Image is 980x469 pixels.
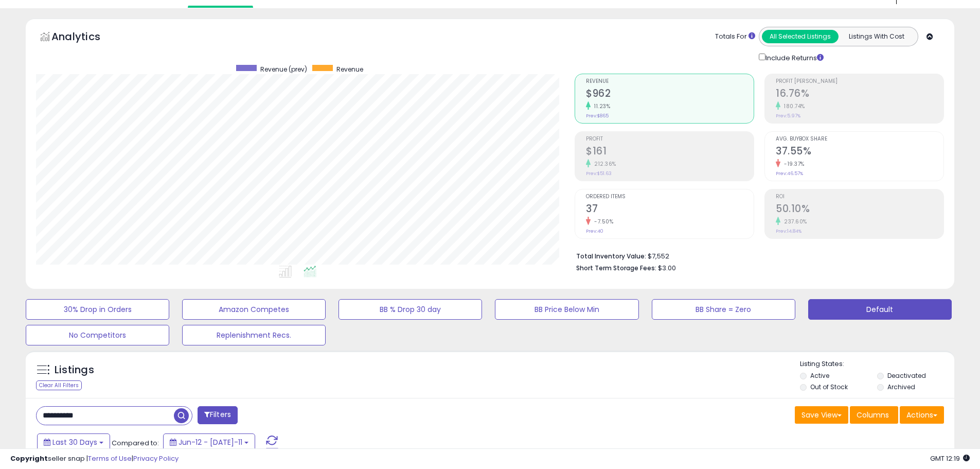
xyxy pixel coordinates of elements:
[591,160,616,168] small: 212.36%
[586,170,612,177] small: Prev: $51.63
[795,406,848,424] button: Save View
[88,454,132,463] a: Terms of Use
[10,454,179,464] div: seller snap | |
[336,65,363,74] span: Revenue
[887,383,915,391] label: Archived
[586,136,754,142] span: Profit
[850,406,898,424] button: Columns
[887,371,926,380] label: Deactivated
[586,145,754,159] h2: $161
[163,433,255,451] button: Jun-12 - [DATE]-11
[182,325,326,345] button: Replenishment Recs.
[36,380,82,390] div: Clear All Filters
[715,32,755,42] div: Totals For
[780,218,807,225] small: 237.60%
[586,88,754,101] h2: $962
[26,299,169,320] button: 30% Drop in Orders
[10,454,48,463] strong: Copyright
[52,437,97,447] span: Last 30 Days
[776,203,943,217] h2: 50.10%
[133,454,179,463] a: Privacy Policy
[586,228,603,234] small: Prev: 40
[776,88,943,101] h2: 16.76%
[37,433,110,451] button: Last 30 Days
[576,249,936,262] li: $7,552
[776,79,943,84] span: Profit [PERSON_NAME]
[591,218,613,225] small: -7.50%
[857,410,889,420] span: Columns
[780,160,805,168] small: -19.37%
[776,113,800,119] small: Prev: 5.97%
[658,263,676,273] span: $3.00
[652,299,795,320] button: BB Share = Zero
[586,79,754,84] span: Revenue
[586,203,754,217] h2: 37
[808,299,952,320] button: Default
[198,406,238,424] button: Filters
[182,299,326,320] button: Amazon Competes
[776,145,943,159] h2: 37.55%
[776,136,943,142] span: Avg. Buybox Share
[930,454,970,463] span: 2025-08-11 12:19 GMT
[810,383,848,391] label: Out of Stock
[586,113,609,119] small: Prev: $865
[776,194,943,200] span: ROI
[576,264,656,272] b: Short Term Storage Fees:
[495,299,638,320] button: BB Price Below Min
[838,30,915,43] button: Listings With Cost
[55,363,94,377] h5: Listings
[179,437,242,447] span: Jun-12 - [DATE]-11
[586,194,754,200] span: Ordered Items
[810,371,829,380] label: Active
[776,228,801,234] small: Prev: 14.84%
[762,30,839,43] button: All Selected Listings
[800,359,954,369] p: Listing States:
[751,51,836,63] div: Include Returns
[591,102,610,110] small: 11.23%
[26,325,169,345] button: No Competitors
[900,406,944,424] button: Actions
[338,299,482,320] button: BB % Drop 30 day
[112,438,159,448] span: Compared to:
[576,252,646,260] b: Total Inventory Value:
[51,29,120,46] h5: Analytics
[780,102,805,110] small: 180.74%
[776,170,803,177] small: Prev: 46.57%
[260,65,307,74] span: Revenue (prev)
